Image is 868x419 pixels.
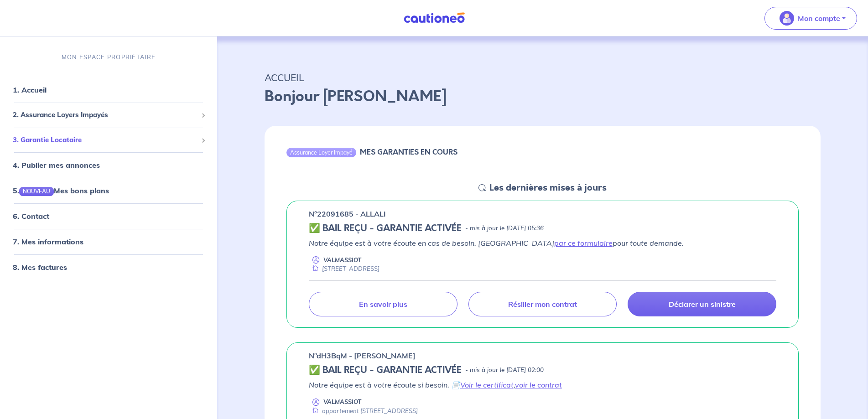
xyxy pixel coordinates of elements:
span: 2. Assurance Loyers Impayés [13,110,198,120]
img: Cautioneo [400,12,468,24]
p: En savoir plus [359,300,407,309]
h5: ✅ BAIL REÇU - GARANTIE ACTIVÉE [309,365,462,376]
p: n°dH3BqM - [PERSON_NAME] [309,350,416,361]
div: 7. Mes informations [4,233,213,251]
p: Notre équipe est à votre écoute en cas de besoin. [GEOGRAPHIC_DATA] pour toute demande. [309,238,776,248]
a: 1. Accueil [13,85,47,94]
div: 1. Accueil [4,81,213,99]
p: Notre équipe est à votre écoute si besoin. 📄 , [309,379,776,390]
a: En savoir plus [309,292,457,316]
a: Déclarer un sinistre [628,292,776,316]
div: 8. Mes factures [4,258,213,276]
h5: Les dernières mises à jours [489,182,607,193]
p: - mis à jour le [DATE] 02:00 [465,366,544,375]
div: state: CONTRACT-VALIDATED, Context: ,MAYBE-CERTIFICATE,,LESSOR-DOCUMENTS,IS-ODEALIM [309,223,776,234]
div: 2. Assurance Loyers Impayés [4,106,213,124]
button: illu_account_valid_menu.svgMon compte [764,7,857,30]
h6: MES GARANTIES EN COURS [360,148,457,156]
h5: ✅ BAIL REÇU - GARANTIE ACTIVÉE [309,223,462,234]
a: 8. Mes factures [13,263,67,272]
p: VALMASSIOT [323,256,361,264]
p: VALMASSIOT [323,398,361,406]
p: Résilier mon contrat [508,300,577,309]
div: state: CONTRACT-VALIDATED, Context: NEW,MAYBE-CERTIFICATE,ALONE,LESSOR-DOCUMENTS [309,365,776,376]
div: 5.NOUVEAUMes bons plans [4,181,213,200]
span: 3. Garantie Locataire [13,135,198,145]
img: illu_account_valid_menu.svg [780,11,794,26]
a: 4. Publier mes annonces [13,160,100,170]
a: Résilier mon contrat [468,292,617,316]
div: [STREET_ADDRESS] [309,264,379,273]
a: 5.NOUVEAUMes bons plans [13,186,109,195]
p: - mis à jour le [DATE] 05:36 [465,224,544,233]
a: par ce formulaire [554,238,613,248]
p: Déclarer un sinistre [669,300,736,309]
p: Mon compte [798,13,840,24]
a: 7. Mes informations [13,237,83,246]
div: 3. Garantie Locataire [4,131,213,149]
div: appartement [STREET_ADDRESS] [309,407,418,415]
p: ACCUEIL [265,69,821,86]
p: Bonjour [PERSON_NAME] [265,86,821,108]
a: voir le contrat [515,380,562,389]
div: 6. Contact [4,207,213,225]
p: MON ESPACE PROPRIÉTAIRE [62,53,156,62]
div: 4. Publier mes annonces [4,156,213,174]
a: Voir le certificat [460,380,514,389]
a: 6. Contact [13,212,49,221]
p: n°22091685 - ALLALI [309,208,386,219]
div: Assurance Loyer Impayé [286,148,356,157]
